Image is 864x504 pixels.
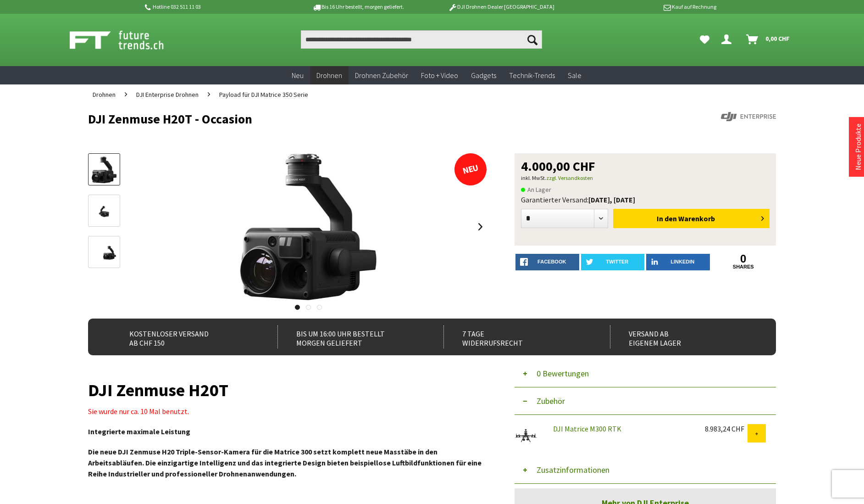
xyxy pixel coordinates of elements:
[88,447,482,478] strong: Die neue DJI Zenmuse H20 Triple-Sensor-Kamera für die Matrice 300 setzt komplett neue Masstäbe in...
[721,112,776,121] img: DJI Enterprise
[553,424,621,433] a: DJI Matrice M300 RTK
[215,84,313,105] a: Payload für DJI Matrice 350 Serie
[111,325,257,348] div: Kostenloser Versand ab CHF 150
[219,90,308,99] span: Payload für DJI Matrice 350 Serie
[521,160,595,173] span: 4.000,00 CHF
[277,325,424,348] div: Bis um 16:00 Uhr bestellt Morgen geliefert
[91,157,117,183] img: Vorschau: DJI Zenmuse H20T - Occasion
[646,254,710,270] a: LinkedIn
[88,427,190,436] strong: Integrierte maximale Leistung
[742,30,794,49] a: Warenkorb
[718,30,739,49] a: Dein Konto
[613,209,770,228] button: In den Warenkorb
[415,66,465,85] a: Foto + Video
[421,71,458,80] span: Foto + Video
[515,360,776,387] button: 0 Bewertungen
[349,66,415,85] a: Drohnen Zubehör
[88,112,638,126] h1: DJI Zenmuse H20T - Occasion
[88,84,120,105] a: Drohnen
[561,66,588,85] a: Sale
[503,66,561,85] a: Technik-Trends
[88,384,487,397] h1: DJI Zenmuse H20T
[521,195,770,204] div: Garantierter Versand:
[610,325,756,348] div: Versand ab eigenem Lager
[292,71,304,80] span: Neu
[568,71,582,80] span: Sale
[712,254,775,264] a: 0
[285,66,310,85] a: Neu
[573,1,716,12] p: Kauf auf Rechnung
[606,259,628,264] span: twitter
[678,214,715,223] span: Warenkorb
[286,1,429,12] p: Bis 16 Uhr bestellt, morgen geliefert.
[523,30,542,49] button: Suchen
[712,264,775,270] a: shares
[705,424,748,433] div: 8.983,24 CHF
[136,90,199,99] span: DJI Enterprise Drohnen
[765,31,790,46] span: 0,00 CHF
[546,174,593,181] a: zzgl. Versandkosten
[670,259,694,264] span: LinkedIn
[465,66,503,85] a: Gadgets
[509,71,555,80] span: Technik-Trends
[515,456,776,484] button: Zusatzinformationen
[657,214,677,223] span: In den
[515,387,776,415] button: Zubehör
[853,123,863,170] a: Neue Produkte
[310,66,349,85] a: Drohnen
[143,1,286,12] p: Hotline 032 511 11 03
[521,173,770,184] p: inkl. MwSt.
[301,30,542,49] input: Produkt, Marke, Kategorie, EAN, Artikelnummer…
[70,28,184,51] img: Shop Futuretrends - zur Startseite wechseln
[132,84,203,105] a: DJI Enterprise Drohnen
[588,195,635,204] b: [DATE], [DATE]
[430,1,573,12] p: DJI Drohnen Dealer [GEOGRAPHIC_DATA]
[88,407,189,416] span: Sie wurde nur ca. 10 Mal benutzt.
[515,424,537,447] img: DJI Matrice M300 RTK
[521,184,551,195] span: An Lager
[235,153,382,300] img: DJI Zenmuse H20T - Occasion
[515,254,579,270] a: facebook
[471,71,496,80] span: Gadgets
[355,71,408,80] span: Drohnen Zubehör
[93,90,116,99] span: Drohnen
[316,71,342,80] span: Drohnen
[537,259,566,264] span: facebook
[443,325,590,348] div: 7 Tage Widerrufsrecht
[581,254,645,270] a: twitter
[695,30,714,49] a: Meine Favoriten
